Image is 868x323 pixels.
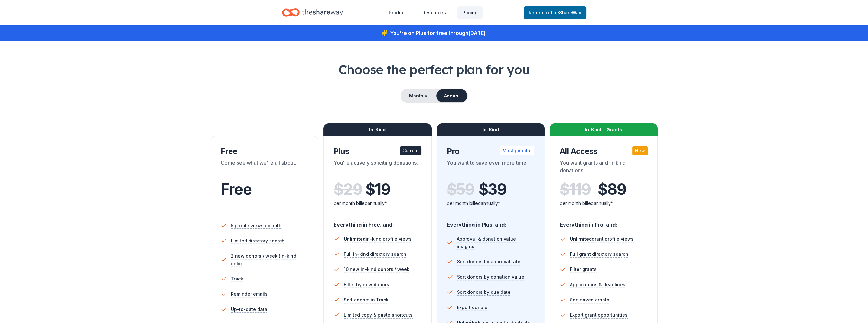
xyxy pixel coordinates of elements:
[524,6,586,19] a: Returnto TheShareWay
[231,252,308,267] span: 2 new donors / week (in-kind only)
[323,123,432,136] div: In-Kind
[344,311,413,319] span: Limited copy & paste shortcuts
[560,159,648,177] div: You want grants and in-kind donations!
[632,146,648,155] div: New
[282,5,343,20] a: Home
[560,215,648,229] div: Everything in Pro, and:
[457,235,534,250] span: Approval & donation value insights
[344,236,366,241] span: Unlimited
[231,237,284,245] span: Limited directory search
[479,181,506,198] span: $ 39
[436,89,467,102] button: Annual
[570,236,634,241] span: grant profile views
[598,181,626,198] span: $ 89
[457,304,487,311] span: Export donors
[344,296,388,304] span: Sort donors in Track
[545,10,581,15] span: to TheShareWay
[457,288,511,296] span: Sort donors by due date
[437,123,545,136] div: In-Kind
[334,215,421,229] div: Everything in Free, and:
[447,146,535,156] div: Pro
[334,200,421,207] div: per month billed annually*
[570,266,597,273] span: Filter grants
[221,180,252,199] span: Free
[344,266,409,273] span: 10 new in-kind donors / week
[334,159,421,177] div: You're actively soliciting donations.
[457,6,483,19] a: Pricing
[560,200,648,207] div: per month billed annually*
[570,281,625,288] span: Applications & deadlines
[231,222,282,229] span: 5 profile views / month
[529,9,581,16] span: Return
[400,146,421,155] div: Current
[365,181,390,198] span: $ 19
[221,146,309,156] div: Free
[417,6,456,19] button: Resources
[500,146,534,155] div: Most popular
[384,5,483,20] nav: Main
[135,61,734,78] h1: Choose the perfect plan for you
[550,123,658,136] div: In-Kind + Grants
[570,311,628,319] span: Export grant opportunities
[457,273,524,281] span: Sort donors by donation value
[570,236,592,241] span: Unlimited
[231,306,267,313] span: Up-to-date data
[384,6,416,19] button: Product
[231,275,243,283] span: Track
[447,200,535,207] div: per month billed annually*
[344,250,406,258] span: Full in-kind directory search
[401,89,435,102] button: Monthly
[457,258,520,266] span: Sort donors by approval rate
[344,281,389,288] span: Filter by new donors
[447,215,535,229] div: Everything in Plus, and:
[231,290,268,298] span: Reminder emails
[447,159,535,177] div: You want to save even more time.
[570,250,628,258] span: Full grant directory search
[221,159,309,177] div: Come see what we're all about.
[344,236,412,241] span: in-kind profile views
[570,296,609,304] span: Sort saved grants
[560,146,648,156] div: All Access
[334,146,421,156] div: Plus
